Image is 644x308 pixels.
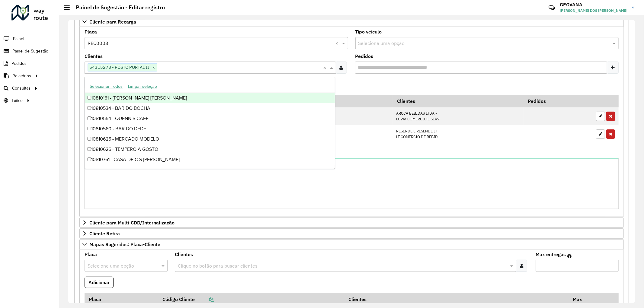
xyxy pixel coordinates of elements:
[393,125,524,143] td: RESENDE E RESENDE LT LT COMERCIO DE BEBID
[85,77,335,169] ng-dropdown-panel: Options list
[89,231,120,236] span: Cliente Retira
[158,293,344,306] th: Código Cliente
[13,36,24,42] span: Painel
[79,239,624,249] a: Mapas Sugeridos: Placa-Cliente
[85,293,158,306] th: Placa
[89,220,175,225] span: Cliente para Multi-CDD/Internalização
[125,82,160,91] button: Limpar seleção
[567,254,572,259] em: Máximo de clientes que serão colocados na mesma rota com os clientes informados
[88,64,151,71] span: 54315278 - POSTO PORTAL II
[335,40,341,47] span: Clear all
[85,52,103,60] label: Clientes
[85,251,97,258] label: Placa
[79,218,624,228] a: Cliente para Multi-CDD/Internalização
[85,165,335,175] div: 10810975 - NAVIO XUMBURY
[85,124,335,134] div: 10810560 - BAR DO DEDE
[79,17,624,27] a: Cliente para Recarga
[87,82,125,91] button: Selecionar Todos
[560,8,627,13] span: [PERSON_NAME] DOS [PERSON_NAME]
[12,85,30,91] span: Consultas
[89,242,160,247] span: Mapas Sugeridos: Placa-Cliente
[536,251,566,258] label: Max entregas
[11,60,27,67] span: Pedidos
[323,64,328,71] span: Clear all
[79,228,624,239] a: Cliente Retira
[355,28,382,35] label: Tipo veículo
[85,103,335,113] div: 10810534 - BAR DO BOCHA
[151,64,157,71] span: ×
[524,95,593,107] th: Pedidos
[344,293,569,306] th: Clientes
[195,296,214,302] a: Copiar
[85,144,335,154] div: 10810626 - TEMPERO A GOSTO
[393,95,524,107] th: Clientes
[85,113,335,124] div: 10810554 - QUENN S CAFE
[85,28,97,35] label: Placa
[569,293,593,306] th: Max
[79,27,624,217] div: Cliente para Recarga
[560,2,627,8] h3: GEOVANA
[175,251,193,258] label: Clientes
[70,4,165,11] h2: Painel de Sugestão - Editar registro
[85,277,114,288] button: Adicionar
[89,19,136,24] span: Cliente para Recarga
[393,107,524,125] td: ARCCA BEBIDAS LTDA - LUWA COMERCIO E SERV
[355,52,373,60] label: Pedidos
[12,48,48,54] span: Painel de Sugestão
[85,134,335,144] div: 10810625 - MERCADO MODELO
[545,1,558,14] a: Contato Rápido
[11,97,23,104] span: Tático
[85,93,335,103] div: 10810161 - [PERSON_NAME] [PERSON_NAME]
[85,154,335,165] div: 10810761 - CASA DE C S [PERSON_NAME]
[12,73,31,79] span: Relatórios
